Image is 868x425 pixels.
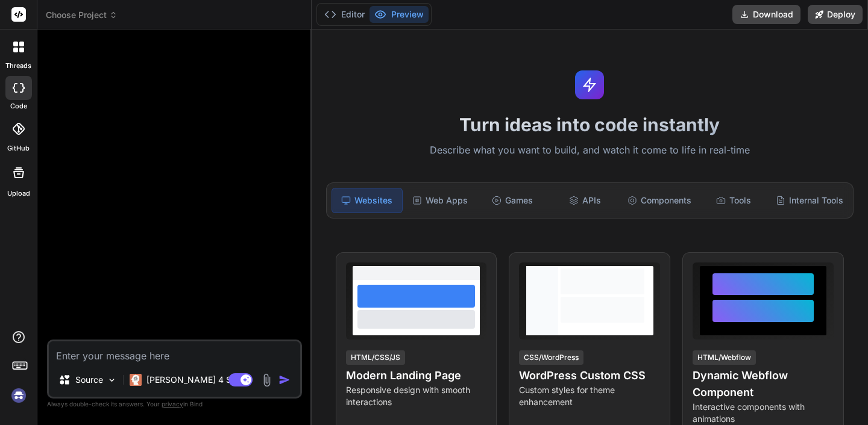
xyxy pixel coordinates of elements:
[346,350,405,365] div: HTML/CSS/JS
[319,6,370,23] button: Editor
[699,188,769,213] div: Tools
[732,5,800,24] button: Download
[550,188,620,213] div: APIs
[46,9,118,21] span: Choose Project
[693,350,756,365] div: HTML/Webflow
[693,401,834,425] p: Interactive components with animations
[519,350,583,365] div: CSS/WordPress
[319,114,861,135] h1: Turn ideas into code instantly
[370,6,429,23] button: Preview
[5,61,31,71] label: threads
[519,367,660,384] h4: WordPress Custom CSS
[623,188,696,213] div: Components
[405,188,475,213] div: Web Apps
[47,399,302,410] p: Always double-check its answers. Your in Bind
[8,385,29,406] img: signin
[808,5,863,24] button: Deploy
[7,188,30,199] label: Upload
[75,374,103,386] p: Source
[162,400,183,408] span: privacy
[346,384,487,408] p: Responsive design with smooth interactions
[278,374,291,386] img: icon
[477,188,547,213] div: Games
[146,374,236,386] p: [PERSON_NAME] 4 S..
[107,375,117,385] img: Pick Models
[130,374,142,386] img: Claude 4 Sonnet
[693,367,834,401] h4: Dynamic Webflow Component
[332,188,403,213] div: Websites
[7,143,30,154] label: GitHub
[260,373,274,387] img: attachment
[10,101,27,111] label: code
[771,188,848,213] div: Internal Tools
[346,367,487,384] h4: Modern Landing Page
[319,143,861,158] p: Describe what you want to build, and watch it come to life in real-time
[519,384,660,408] p: Custom styles for theme enhancement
